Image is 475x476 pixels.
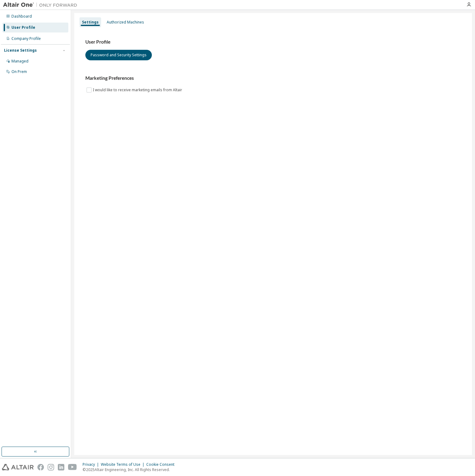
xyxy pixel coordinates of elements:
[11,59,28,64] div: Managed
[83,467,178,472] p: © 2025 Altair Engineering, Inc. All Rights Reserved.
[68,464,77,470] img: youtube.svg
[2,464,34,470] img: altair_logo.svg
[11,36,41,41] div: Company Profile
[107,20,144,25] div: Authorized Machines
[93,86,183,94] label: I would like to receive marketing emails from Altair
[11,14,32,19] div: Dashboard
[85,39,461,45] h3: User Profile
[146,462,178,467] div: Cookie Consent
[4,48,37,53] div: License Settings
[58,464,64,470] img: linkedin.svg
[48,464,54,470] img: instagram.svg
[37,464,44,470] img: facebook.svg
[11,25,35,30] div: User Profile
[3,2,80,8] img: Altair One
[85,75,461,81] h3: Marketing Preferences
[85,50,152,60] button: Password and Security Settings
[82,20,99,25] div: Settings
[83,462,101,467] div: Privacy
[101,462,146,467] div: Website Terms of Use
[11,69,27,74] div: On Prem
